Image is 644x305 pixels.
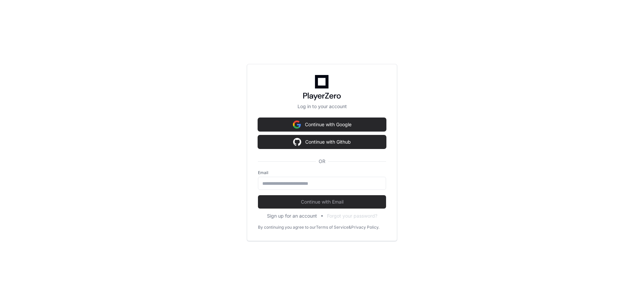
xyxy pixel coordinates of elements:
a: Privacy Policy. [351,225,379,230]
img: Sign in with google [293,118,301,131]
a: Terms of Service [316,225,348,230]
button: Continue with Google [258,118,386,131]
p: Log in to your account [258,103,386,110]
label: Email [258,170,386,175]
div: & [348,225,351,230]
button: Forgot your password? [327,213,377,219]
img: Sign in with google [293,135,301,149]
span: OR [316,158,328,165]
button: Continue with Github [258,135,386,149]
span: Continue with Email [258,199,386,205]
button: Sign up for an account [267,213,317,219]
div: By continuing you agree to our [258,225,316,230]
button: Continue with Email [258,195,386,209]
